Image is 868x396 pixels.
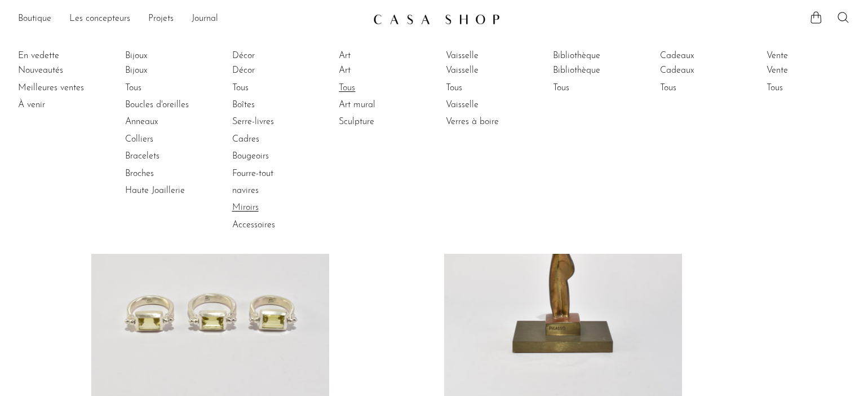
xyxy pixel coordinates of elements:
a: Anneaux [125,116,210,128]
font: Décor [232,51,255,60]
nav: Navigation sur le bureau [18,10,364,29]
a: Vaisselle [446,99,530,111]
font: Meilleures ventes [18,83,84,93]
font: navires [232,186,259,195]
ul: NOUVEAU MENU D'EN-TÊTE [18,10,364,29]
font: Boucles d'oreilles [125,100,189,109]
font: Vaisselle [446,100,479,109]
a: Verres à boire [446,116,530,128]
font: Tous [232,83,249,93]
font: Serre-livres [232,117,274,126]
ul: Décor [232,62,317,234]
ul: Bibliothèque [553,62,637,96]
font: Miroirs [232,203,259,212]
a: Tous [446,82,530,94]
a: Boîtes [232,99,317,111]
font: Tous [339,83,355,93]
ul: Bijoux [125,62,210,199]
font: En vedette [18,51,59,60]
font: Art [339,51,351,60]
a: Tous [125,82,210,94]
font: Colliers [125,135,153,144]
font: Vaisselle [446,51,479,60]
a: Nouveautés [18,64,103,77]
font: Cadeaux [660,66,694,75]
font: Bougeoirs [232,152,269,161]
font: Nouveautés [18,66,63,75]
font: Verres à boire [446,117,499,126]
ul: Vente [767,62,851,96]
a: Accessoires [232,219,317,231]
font: Sculpture [339,117,374,126]
font: Tous [767,83,783,93]
a: Tous [339,82,423,94]
a: Haute Joaillerie [125,184,210,197]
font: Boutique [18,14,51,23]
a: navires [232,184,317,197]
font: Bibliothèque [553,51,600,60]
a: Vente [767,64,851,77]
a: Bijoux [125,64,210,77]
a: Cadeaux [660,50,743,62]
font: À venir [18,100,45,109]
a: Fourre-tout [232,168,317,180]
a: Boutique [18,12,51,27]
font: Tous [125,83,141,93]
a: Tous [232,82,317,94]
font: Bijoux [125,51,147,60]
a: En vedette [18,50,101,62]
a: Vente [767,50,850,62]
font: Haute Joaillerie [125,186,185,195]
font: Art [339,66,351,75]
a: Décor [232,50,316,62]
a: À venir [18,99,103,111]
a: Boucles d'oreilles [125,99,210,111]
a: Art mural [339,99,423,111]
a: Meilleures ventes [18,82,103,94]
font: Boîtes [232,100,255,109]
a: Projets [148,12,174,27]
a: Bracelets [125,150,210,162]
font: Bracelets [125,152,160,161]
a: Les concepteurs [69,12,130,27]
a: Art [339,50,422,62]
a: Journal [192,12,218,27]
font: Tous [446,83,462,93]
font: Accessoires [232,221,275,230]
a: Cadres [232,133,317,146]
font: Projets [148,14,174,23]
font: Vente [767,66,788,75]
a: Bijoux [125,50,209,62]
a: Bougeoirs [232,150,317,162]
ul: En vedette [18,62,103,113]
a: Art [339,64,423,77]
a: Bibliothèque [553,64,637,77]
font: Vaisselle [446,66,479,75]
font: Broches [125,169,154,178]
ul: Vaisselle [446,62,530,131]
a: Serre-livres [232,116,317,128]
font: Les concepteurs [69,14,130,23]
a: Tous [767,82,851,94]
font: Cadeaux [660,51,694,60]
a: Broches [125,168,210,180]
ul: Art [339,62,423,131]
font: Vente [767,51,788,60]
font: Bibliothèque [553,66,600,75]
a: Bibliothèque [553,50,636,62]
font: Journal [192,14,218,23]
font: Art mural [339,100,375,109]
a: Vaisselle [446,64,530,77]
font: Fourre-tout [232,169,273,178]
font: Décor [232,66,255,75]
a: Vaisselle [446,50,529,62]
a: Tous [553,82,637,94]
font: Bijoux [125,66,147,75]
font: Anneaux [125,117,158,126]
a: Miroirs [232,201,317,214]
a: Décor [232,64,317,77]
a: Sculpture [339,116,423,128]
font: Tous [553,83,569,93]
ul: Cadeaux [660,62,745,96]
a: Colliers [125,133,210,146]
